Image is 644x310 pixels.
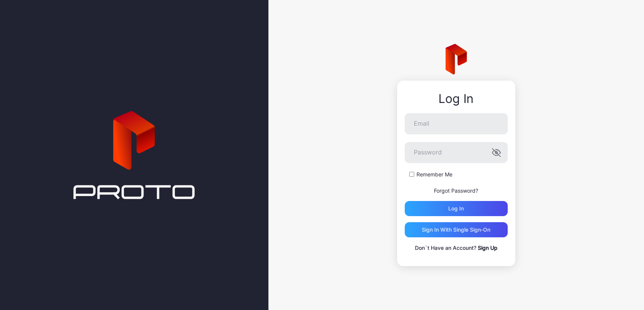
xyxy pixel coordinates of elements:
a: Sign Up [478,245,497,251]
div: Log in [448,206,464,212]
input: Password [405,142,508,163]
a: Forgot Password? [434,187,478,194]
button: Sign in With Single Sign-On [405,222,508,237]
button: Log in [405,201,508,216]
div: Log In [405,92,508,106]
p: Don`t Have an Account? [405,243,508,252]
div: Sign in With Single Sign-On [422,227,490,233]
input: Email [405,113,508,134]
label: Remember Me [416,171,452,178]
button: Password [492,148,501,157]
